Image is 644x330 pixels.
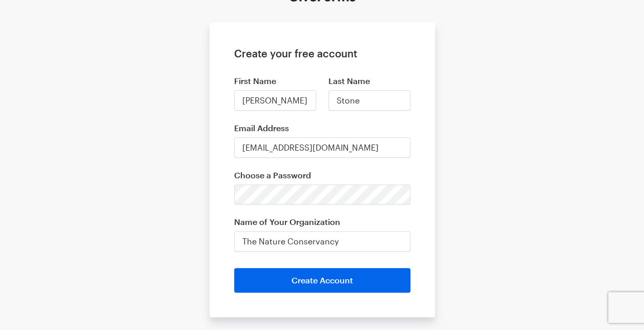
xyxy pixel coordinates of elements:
[328,76,410,86] label: Last Name
[234,76,316,86] label: First Name
[234,217,410,227] label: Name of Your Organization
[234,170,410,180] label: Choose a Password
[234,268,410,293] button: Create Account
[234,123,410,133] label: Email Address
[234,47,410,59] h1: Create your free account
